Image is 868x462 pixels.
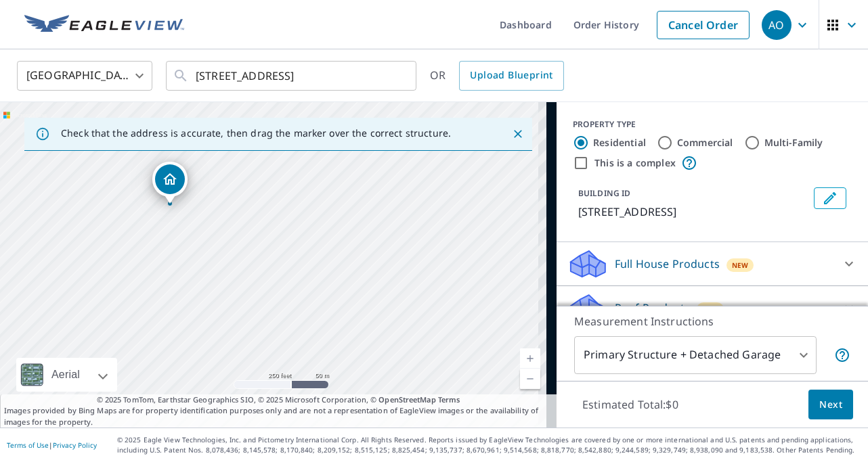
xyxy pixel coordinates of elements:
span: New [732,260,749,271]
div: OR [430,61,564,91]
label: Commercial [677,136,733,149]
p: © 2025 Eagle View Technologies, Inc. and Pictometry International Corp. All Rights Reserved. Repo... [117,435,861,455]
label: Multi-Family [764,136,823,149]
button: Next [808,390,853,420]
p: BUILDING ID [578,187,630,199]
label: This is a complex [594,156,676,170]
img: EV Logo [24,15,184,35]
div: AO [762,10,791,40]
div: Aerial [16,358,117,392]
span: Your report will include the primary structure and a detached garage if one exists. [834,347,850,363]
span: Next [819,396,842,413]
button: Close [509,125,527,143]
div: [GEOGRAPHIC_DATA] [17,57,152,95]
button: Edit building 1 [814,187,846,209]
input: Search by address or latitude-longitude [196,57,389,95]
a: Current Level 17, Zoom In [520,348,540,369]
a: Terms [438,394,460,405]
a: Cancel Order [657,11,750,39]
p: Estimated Total: $0 [571,390,689,419]
p: Check that the address is accurate, then drag the marker over the correct structure. [61,127,451,139]
div: Primary Structure + Detached Garage [574,336,817,374]
p: Full House Products [615,256,720,272]
span: Upload Blueprint [470,67,552,84]
a: Current Level 17, Zoom Out [520,369,540,389]
a: Privacy Policy [53,440,97,450]
a: Upload Blueprint [459,61,563,91]
span: © 2025 TomTom, Earthstar Geographics SIO, © 2025 Microsoft Corporation, © [97,394,460,406]
p: Roof Products [615,300,690,316]
div: PROPERTY TYPE [573,118,852,131]
p: [STREET_ADDRESS] [578,204,808,220]
div: Dropped pin, building 1, Residential property, 612 E Park St Champaign, IL 61820 [152,162,188,204]
p: | [7,441,97,449]
label: Residential [593,136,646,149]
a: OpenStreetMap [378,394,435,405]
div: Aerial [47,358,84,392]
span: New [702,304,719,315]
p: Measurement Instructions [574,313,850,329]
div: Full House ProductsNew [567,248,857,280]
a: Terms of Use [7,440,49,450]
div: Roof ProductsNew [567,292,857,324]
